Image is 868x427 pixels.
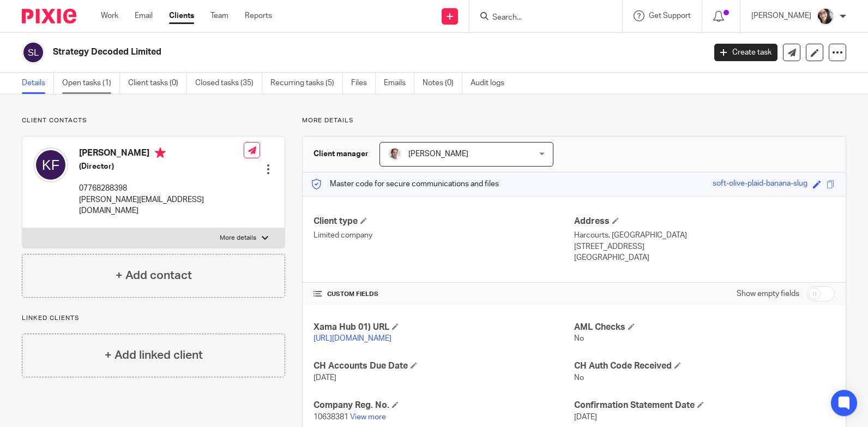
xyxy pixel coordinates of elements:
[22,9,76,23] img: Pixie
[22,314,285,323] p: Linked clients
[714,44,777,61] a: Create task
[491,13,589,23] input: Search
[350,413,386,421] a: View more
[116,267,192,284] h4: + Add contact
[314,374,336,382] span: [DATE]
[79,147,244,161] h4: [PERSON_NAME]
[314,322,574,333] h4: Xama Hub 01) URL
[53,46,569,58] h2: Strategy Decoded Limited
[62,73,120,94] a: Open tasks (1)
[101,10,118,21] a: Work
[471,73,513,94] a: Audit logs
[574,400,835,411] h4: Confirmation Statement Date
[270,73,343,94] a: Recurring tasks (5)
[314,149,369,159] h3: Client manager
[384,73,414,94] a: Emails
[574,216,835,227] h4: Address
[311,179,499,189] p: Master code for secure communications and files
[314,360,574,372] h4: CH Accounts Due Date
[713,178,807,191] div: soft-olive-plaid-banana-slug
[408,150,468,158] span: [PERSON_NAME]
[302,116,846,125] p: More details
[574,241,835,252] p: [STREET_ADDRESS]
[314,230,574,241] p: Limited company
[155,147,166,158] i: Primary
[314,216,574,227] h4: Client type
[79,161,244,172] h5: (Director)
[33,147,68,182] img: svg%3E
[79,183,244,194] p: 07768288398
[22,73,54,94] a: Details
[737,288,799,299] label: Show empty fields
[751,10,811,21] p: [PERSON_NAME]
[574,413,597,421] span: [DATE]
[22,116,285,125] p: Client contacts
[574,230,835,241] p: Harcourts, [GEOGRAPHIC_DATA]
[817,8,834,25] img: me%20(1).jpg
[169,10,194,21] a: Clients
[574,252,835,263] p: [GEOGRAPHIC_DATA]
[105,347,203,364] h4: + Add linked client
[314,290,574,299] h4: CUSTOM FIELDS
[423,73,462,94] a: Notes (0)
[79,194,244,217] p: [PERSON_NAME][EMAIL_ADDRESS][DOMAIN_NAME]
[649,12,691,20] span: Get Support
[135,10,153,21] a: Email
[128,73,187,94] a: Client tasks (0)
[574,360,835,372] h4: CH Auth Code Received
[195,73,262,94] a: Closed tasks (35)
[388,147,401,161] img: Munro%20Partners-3202.jpg
[351,73,376,94] a: Files
[220,234,256,242] p: More details
[314,335,391,342] a: [URL][DOMAIN_NAME]
[22,41,45,64] img: svg%3E
[210,10,228,21] a: Team
[574,374,584,382] span: No
[574,335,584,342] span: No
[314,400,574,411] h4: Company Reg. No.
[245,10,272,21] a: Reports
[574,322,835,333] h4: AML Checks
[314,413,348,421] span: 10638381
